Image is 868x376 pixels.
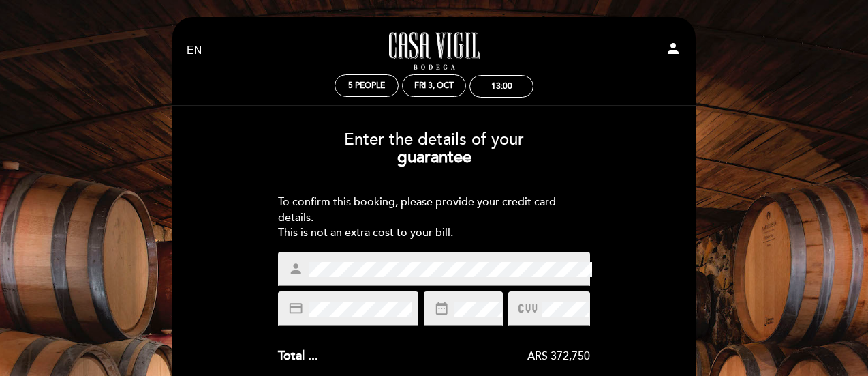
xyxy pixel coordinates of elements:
div: Fri 3, Oct [414,81,454,91]
b: guarantee [397,147,471,167]
span: Total ... [278,348,318,363]
div: 13:00 [491,81,512,91]
span: Enter the details of your [344,130,524,149]
i: person [288,261,303,276]
button: person [665,40,681,61]
div: To confirm this booking, please provide your credit card details. This is not an extra cost to yo... [278,194,591,242]
div: ARS 372,750 [318,349,591,364]
i: date_range [434,301,449,316]
span: 5 people [348,81,385,91]
i: person [665,40,681,57]
a: Casa Vigil - Restaurante [349,32,519,70]
i: credit_card [288,301,303,316]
